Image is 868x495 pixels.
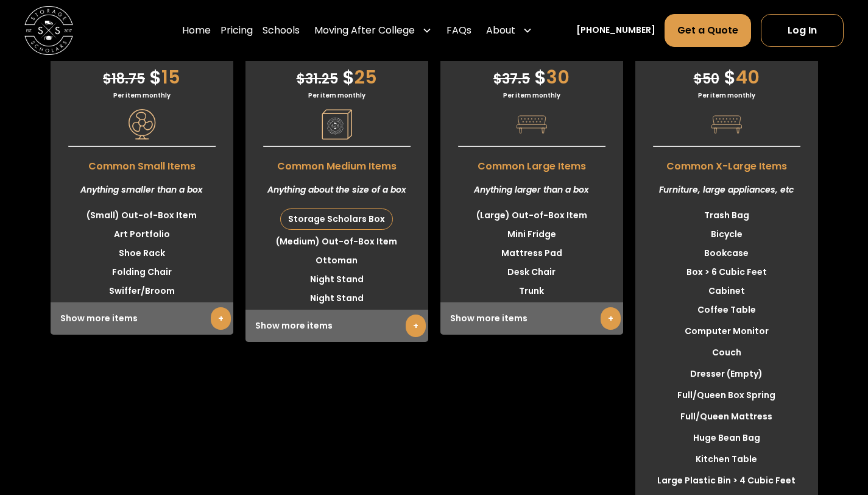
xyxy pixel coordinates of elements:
span: $ [342,64,355,90]
li: Coffee Table [635,301,818,319]
li: Mini Fridge [440,225,623,244]
div: Show more items [245,310,428,342]
img: Pricing Category Icon [711,109,742,140]
span: $ [103,69,111,88]
li: Computer Monitor [635,322,818,341]
div: Anything about the size of a box [245,174,428,206]
div: About [486,23,515,38]
div: Storage Scholars Box [281,209,392,229]
span: 50 [694,69,719,88]
div: Anything smaller than a box [51,174,233,206]
li: Shoe Rack [51,244,233,263]
div: 40 [635,57,818,91]
a: + [601,307,621,330]
span: $ [694,69,702,88]
span: $ [493,69,502,88]
li: Couch [635,343,818,362]
li: (Medium) Out-of-Box Item [245,232,428,251]
div: Per item monthly [440,91,623,100]
li: Dresser (Empty) [635,365,818,383]
div: Per item monthly [245,91,428,100]
li: Large Plastic Bin > 4 Cubic Feet [635,471,818,490]
li: Full/Queen Mattress [635,407,818,426]
li: Night Stand [245,270,428,289]
span: 31.25 [297,69,338,88]
li: Art Portfolio [51,225,233,244]
a: FAQs [446,13,471,48]
li: Ottoman [245,251,428,270]
a: Home [182,13,211,48]
span: Common Medium Items [245,153,428,174]
img: Storage Scholars main logo [24,6,73,55]
div: Moving After College [314,23,415,38]
li: (Large) Out-of-Box Item [440,206,623,225]
li: Kitchen Table [635,450,818,469]
a: Get a Quote [665,14,751,47]
a: Pricing [221,13,253,48]
div: Anything larger than a box [440,174,623,206]
div: 25 [245,57,428,91]
div: Per item monthly [635,91,818,100]
span: 18.75 [103,69,145,88]
a: + [211,307,231,330]
a: Schools [263,13,300,48]
span: $ [534,64,546,90]
img: Pricing Category Icon [517,109,547,140]
span: Common X-Large Items [635,153,818,174]
li: (Small) Out-of-Box Item [51,206,233,225]
a: + [406,315,426,337]
li: Trash Bag [635,206,818,225]
li: Trunk [440,282,623,301]
div: Show more items [440,302,623,335]
div: About [481,13,537,48]
img: Pricing Category Icon [322,109,352,140]
span: $ [297,69,305,88]
li: Box > 6 Cubic Feet [635,263,818,282]
li: Huge Bean Bag [635,429,818,447]
span: 37.5 [493,69,530,88]
div: Show more items [51,302,233,335]
li: Mattress Pad [440,244,623,263]
div: 30 [440,57,623,91]
div: 15 [51,57,233,91]
li: Bicycle [635,225,818,244]
li: Cabinet [635,282,818,301]
a: Log In [761,14,844,47]
div: Per item monthly [51,91,233,100]
li: Bookcase [635,244,818,263]
a: [PHONE_NUMBER] [576,24,655,37]
span: $ [724,64,736,90]
li: Night Stand [245,289,428,308]
li: Swiffer/Broom [51,282,233,301]
span: Common Small Items [51,153,233,174]
li: Folding Chair [51,263,233,282]
div: Moving After College [309,13,437,48]
span: Common Large Items [440,153,623,174]
img: Pricing Category Icon [127,109,157,140]
li: Desk Chair [440,263,623,282]
div: Furniture, large appliances, etc [635,174,818,206]
span: $ [149,64,161,90]
li: Full/Queen Box Spring [635,386,818,405]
